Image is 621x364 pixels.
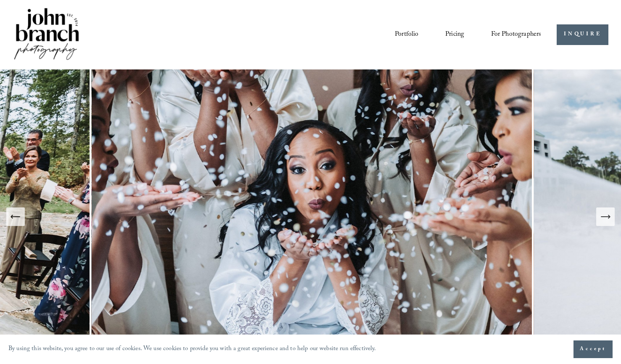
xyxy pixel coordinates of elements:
[8,343,376,356] p: By using this website, you agree to our use of cookies. We use cookies to provide you with a grea...
[445,27,464,42] a: Pricing
[13,6,81,63] img: John Branch IV Photography
[557,24,608,45] a: INQUIRE
[491,27,542,42] a: folder dropdown
[596,207,615,226] button: Next Slide
[491,28,542,41] span: For Photographers
[573,340,613,358] button: Accept
[395,27,418,42] a: Portfolio
[580,345,606,353] span: Accept
[6,207,25,226] button: Previous Slide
